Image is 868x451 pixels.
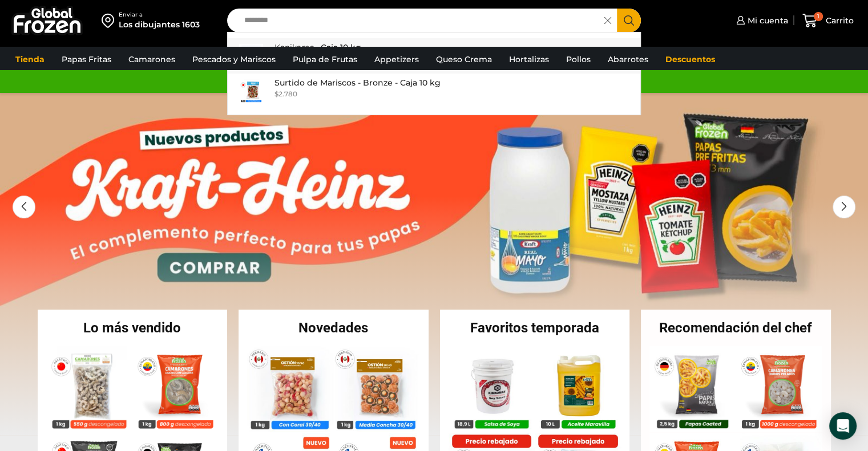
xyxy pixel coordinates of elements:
p: Surtido de Mariscos - Bronze - Caja 10 kg [274,76,441,89]
span: $ [274,90,278,98]
strong: Kanikama [274,42,314,53]
a: Pulpa de Frutas [287,48,363,70]
span: 1 [814,12,823,21]
p: – Caja 10 kg [274,41,361,54]
a: Hortalizas [503,48,555,70]
a: Pescados y Mariscos [187,48,281,70]
a: 1 Carrito [800,7,857,34]
a: Surtido de Mariscos - Bronze - Caja 10 kg $2.780 [228,74,641,109]
h2: Novedades [239,321,429,335]
a: Papas Fritas [56,48,117,70]
h2: Lo más vendido [38,321,228,335]
a: Camarones [123,48,181,70]
span: Carrito [823,15,854,26]
a: Tienda [10,48,50,70]
div: Next slide [833,196,855,218]
h2: Recomendación del chef [641,321,831,335]
a: Appetizers [369,48,425,70]
a: Descuentos [660,48,721,70]
div: Open Intercom Messenger [829,412,857,440]
bdi: 2.780 [274,90,297,98]
a: Pollos [560,48,596,70]
a: Abarrotes [602,48,654,70]
a: Queso Crema [430,48,498,70]
span: Mi cuenta [745,15,788,26]
button: Search button [617,9,641,32]
div: Los dibujantes 1603 [119,19,200,30]
h2: Favoritos temporada [440,321,630,335]
a: Mi cuenta [733,9,788,32]
img: address-field-icon.svg [102,11,119,30]
a: Kanikama– Caja 10 kg $2.050 [228,38,641,74]
div: Previous slide [13,196,35,218]
div: Enviar a [119,11,200,19]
